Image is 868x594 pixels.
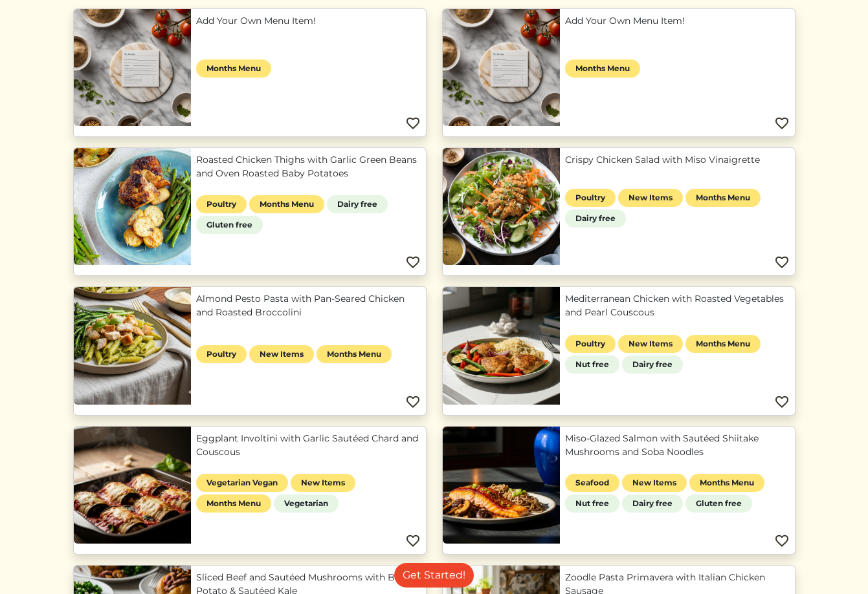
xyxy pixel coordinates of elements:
a: Roasted Chicken Thighs with Garlic Green Beans and Oven Roasted Baby Potatoes [196,153,421,180]
a: Get Started! [394,563,474,588]
a: Almond Pesto Pasta with Pan-Seared Chicken and Roasted Broccolini [196,292,421,319]
a: Add Your Own Menu Item! [196,14,421,28]
a: Miso-Glazed Salmon with Sautéed Shiitake Mushrooms and Soba Noodles [565,432,790,459]
img: Favorite menu item [405,533,421,549]
img: Favorite menu item [774,255,790,270]
img: Favorite menu item [774,533,790,549]
img: Favorite menu item [405,394,421,410]
img: Favorite menu item [774,394,790,410]
img: Favorite menu item [774,116,790,131]
img: Favorite menu item [405,255,421,270]
a: Add Your Own Menu Item! [565,14,790,28]
a: Eggplant Involtini with Garlic Sautéed Chard and Couscous [196,432,421,459]
a: Crispy Chicken Salad with Miso Vinaigrette [565,153,790,167]
img: Favorite menu item [405,116,421,131]
a: Mediterranean Chicken with Roasted Vegetables and Pearl Couscous [565,292,790,319]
